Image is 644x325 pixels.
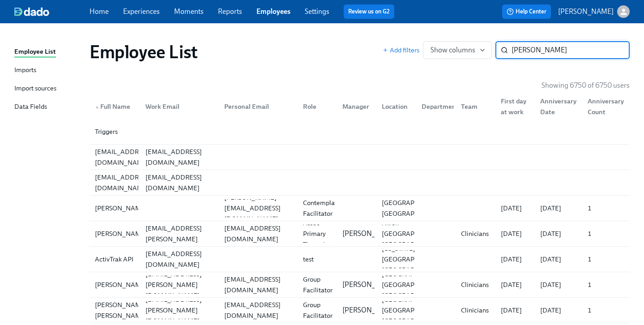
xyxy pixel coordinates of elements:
[584,254,628,265] div: 1
[91,126,138,137] div: Triggers
[299,218,335,250] div: Assoc Primary Therapist
[375,98,414,115] div: Location
[14,47,56,58] div: Employee List
[221,223,296,244] div: [EMAIL_ADDRESS][DOMAIN_NAME]
[342,229,398,239] p: [PERSON_NAME]
[91,228,151,239] div: [PERSON_NAME]
[91,146,155,168] div: [EMAIL_ADDRESS][DOMAIN_NAME]
[14,83,56,94] div: Import sources
[537,96,580,117] div: Anniversary Date
[497,228,533,239] div: [DATE]
[414,98,454,115] div: Department
[14,65,82,76] a: Imports
[90,247,630,272] div: ActivTrak API[EMAIL_ADDRESS][DOMAIN_NAME]test[US_STATE] [GEOGRAPHIC_DATA] [GEOGRAPHIC_DATA][DATE]...
[221,192,296,224] div: [PERSON_NAME][EMAIL_ADDRESS][DOMAIN_NAME]
[305,7,329,16] a: Settings
[383,46,419,55] button: Add filters
[497,279,533,290] div: [DATE]
[494,98,533,115] div: First day at work
[91,172,155,193] div: [EMAIL_ADDRESS][DOMAIN_NAME]
[221,274,296,295] div: [EMAIL_ADDRESS][DOMAIN_NAME]
[90,221,630,247] a: [PERSON_NAME][PERSON_NAME][EMAIL_ADDRESS][PERSON_NAME][DOMAIN_NAME][EMAIL_ADDRESS][DOMAIN_NAME]As...
[533,98,580,115] div: Anniversary Date
[299,254,335,265] div: test
[537,203,580,214] div: [DATE]
[91,279,151,290] div: [PERSON_NAME]
[299,197,349,219] div: Contemplative Facilitator
[221,101,296,112] div: Personal Email
[14,7,49,16] img: dado
[457,305,493,316] div: Clinicians
[512,41,630,59] input: Search by name
[90,272,630,297] div: [PERSON_NAME][EMAIL_ADDRESS][PERSON_NAME][DOMAIN_NAME][EMAIL_ADDRESS][DOMAIN_NAME]Group Facilitat...
[537,305,580,316] div: [DATE]
[342,305,398,315] p: [PERSON_NAME]
[221,299,296,321] div: [EMAIL_ADDRESS][DOMAIN_NAME]
[95,105,99,109] span: ▲
[256,7,290,16] a: Employees
[142,248,217,270] div: [EMAIL_ADDRESS][DOMAIN_NAME]
[90,145,630,170] a: [EMAIL_ADDRESS][DOMAIN_NAME][EMAIL_ADDRESS][DOMAIN_NAME]
[378,218,451,250] div: Akron [GEOGRAPHIC_DATA] [GEOGRAPHIC_DATA]
[90,119,630,145] a: Triggers
[142,101,217,112] div: Work Email
[537,228,580,239] div: [DATE]
[342,280,398,290] p: [PERSON_NAME]
[537,279,580,290] div: [DATE]
[14,7,90,16] a: dado
[378,243,451,275] div: [US_STATE] [GEOGRAPHIC_DATA] [GEOGRAPHIC_DATA]
[457,101,493,112] div: Team
[584,203,628,214] div: 1
[174,7,204,16] a: Moments
[497,203,533,214] div: [DATE]
[507,7,546,16] span: Help Center
[91,203,151,214] div: [PERSON_NAME]
[457,228,493,239] div: Clinicians
[14,102,47,113] div: Data Fields
[90,145,630,170] div: [EMAIL_ADDRESS][DOMAIN_NAME][EMAIL_ADDRESS][DOMAIN_NAME]
[542,81,630,90] p: Showing 6750 of 6750 users
[431,46,484,55] span: Show columns
[90,7,109,16] a: Home
[91,98,138,115] div: ▲Full Name
[218,7,242,16] a: Reports
[142,269,217,301] div: [EMAIL_ADDRESS][PERSON_NAME][DOMAIN_NAME]
[90,170,630,196] a: [EMAIL_ADDRESS][DOMAIN_NAME][EMAIL_ADDRESS][DOMAIN_NAME]
[90,272,630,298] a: [PERSON_NAME][EMAIL_ADDRESS][PERSON_NAME][DOMAIN_NAME][EMAIL_ADDRESS][DOMAIN_NAME]Group Facilitat...
[584,96,628,117] div: Anniversary Count
[335,98,375,115] div: Manager
[378,197,453,219] div: [GEOGRAPHIC_DATA], [GEOGRAPHIC_DATA]
[299,274,336,295] div: Group Facilitator
[90,196,630,221] div: [PERSON_NAME][PERSON_NAME][EMAIL_ADDRESS][DOMAIN_NAME]Contemplative Facilitator[GEOGRAPHIC_DATA],...
[90,41,198,63] h1: Employee List
[90,298,630,323] div: [PERSON_NAME] [PERSON_NAME][EMAIL_ADDRESS][PERSON_NAME][DOMAIN_NAME][EMAIL_ADDRESS][DOMAIN_NAME]G...
[142,212,217,255] div: [PERSON_NAME][EMAIL_ADDRESS][PERSON_NAME][DOMAIN_NAME]
[348,7,390,16] a: Review us on G2
[497,305,533,316] div: [DATE]
[123,7,160,16] a: Experiences
[299,101,335,112] div: Role
[90,221,630,246] div: [PERSON_NAME][PERSON_NAME][EMAIL_ADDRESS][PERSON_NAME][DOMAIN_NAME][EMAIL_ADDRESS][DOMAIN_NAME]As...
[418,101,462,112] div: Department
[457,279,493,290] div: Clinicians
[299,299,336,321] div: Group Facilitator
[14,102,82,113] a: Data Fields
[142,146,217,168] div: [EMAIL_ADDRESS][DOMAIN_NAME]
[423,41,492,59] button: Show columns
[14,65,36,76] div: Imports
[558,7,614,17] p: [PERSON_NAME]
[138,98,217,115] div: Work Email
[90,119,630,144] div: Triggers
[558,5,630,18] button: [PERSON_NAME]
[344,4,394,19] button: Review us on G2
[497,96,533,117] div: First day at work
[378,269,451,301] div: [GEOGRAPHIC_DATA] [GEOGRAPHIC_DATA] [GEOGRAPHIC_DATA]
[91,101,138,112] div: Full Name
[537,254,580,265] div: [DATE]
[296,98,335,115] div: Role
[378,101,414,112] div: Location
[142,172,217,193] div: [EMAIL_ADDRESS][DOMAIN_NAME]
[584,305,628,316] div: 1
